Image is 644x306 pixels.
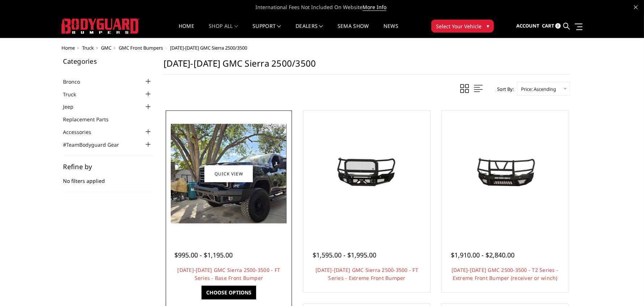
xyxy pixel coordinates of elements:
[101,45,111,51] a: GMC
[516,16,539,36] a: Account
[363,4,386,11] a: More Info
[82,45,94,51] a: Truck
[305,112,428,235] a: 2020-2023 GMC Sierra 2500-3500 - FT Series - Extreme Front Bumper 2020-2023 GMC Sierra 2500-3500 ...
[63,116,118,123] a: Replacement Parts
[313,251,376,259] span: $1,595.00 - $1,995.00
[63,163,153,170] h5: Refine by
[63,103,83,110] a: Jeep
[253,24,281,38] a: Support
[63,91,85,98] a: Truck
[542,16,561,36] a: Cart 0
[179,24,194,38] a: Home
[62,18,139,34] img: BODYGUARD BUMPERS
[63,128,101,136] a: Accessories
[63,78,89,85] a: Bronco
[119,45,163,51] a: GMC Front Bumpers
[175,251,233,259] span: $995.00 - $1,195.00
[384,24,398,38] a: News
[451,251,514,259] span: $1,910.00 - $2,840.00
[63,58,153,64] h5: Categories
[452,267,558,281] a: [DATE]-[DATE] GMC 2500-3500 - T2 Series - Extreme Front Bumper (receiver or winch)
[170,45,247,51] span: [DATE]-[DATE] GMC Sierra 2500/3500
[63,163,153,192] div: No filters applied
[338,24,369,38] a: SEMA Show
[204,165,253,182] a: Quick view
[63,141,128,148] a: #TeamBodyguard Gear
[493,84,514,95] label: Sort By:
[296,24,323,38] a: Dealers
[168,112,291,235] a: 2020-2023 GMC Sierra 2500-3500 - FT Series - Base Front Bumper 2020-2023 GMC Sierra 2500-3500 - F...
[202,286,256,299] a: Choose Options
[608,271,644,306] iframe: Chat Widget
[209,24,238,38] a: shop all
[431,20,494,33] button: Select Your Vehicle
[436,22,482,30] span: Select Your Vehicle
[171,124,287,223] img: 2020-2023 GMC Sierra 2500-3500 - FT Series - Base Front Bumper
[444,112,567,235] a: 2020-2023 GMC 2500-3500 - T2 Series - Extreme Front Bumper (receiver or winch) 2020-2023 GMC 2500...
[555,23,561,29] span: 0
[487,22,489,30] span: ▾
[516,22,539,29] span: Account
[447,146,563,201] img: 2020-2023 GMC 2500-3500 - T2 Series - Extreme Front Bumper (receiver or winch)
[315,267,418,281] a: [DATE]-[DATE] GMC Sierra 2500-3500 - FT Series - Extreme Front Bumper
[542,22,554,29] span: Cart
[62,45,75,51] a: Home
[178,267,280,281] a: [DATE]-[DATE] GMC Sierra 2500-3500 - FT Series - Base Front Bumper
[164,58,570,75] h1: [DATE]-[DATE] GMC Sierra 2500/3500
